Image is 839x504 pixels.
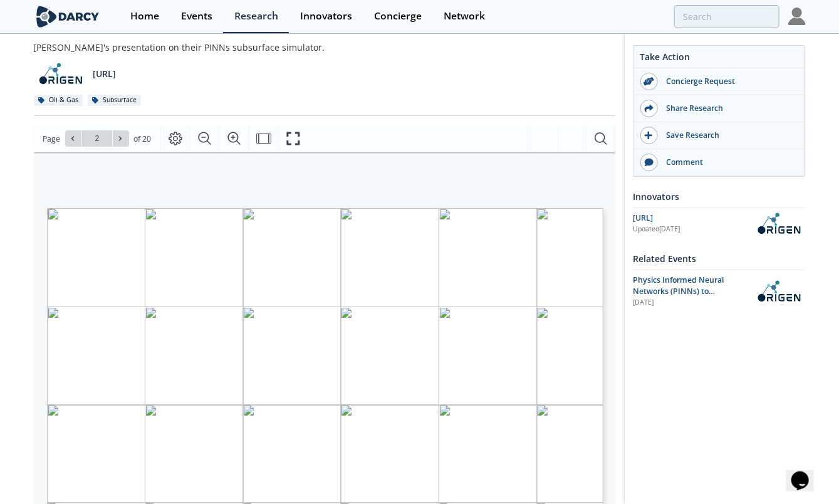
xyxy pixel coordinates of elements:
[374,11,422,21] div: Concierge
[34,6,102,28] img: logo-wide.svg
[633,298,744,308] div: [DATE]
[633,275,805,308] a: Physics Informed Neural Networks (PINNs) to Accelerate Subsurface Scenario Analysis [DATE] OriGen.AI
[674,5,779,28] input: Advanced Search
[93,67,116,80] p: [URL]
[633,275,724,320] span: Physics Informed Neural Networks (PINNs) to Accelerate Subsurface Scenario Analysis
[786,454,826,491] iframe: chat widget
[444,11,485,21] div: Network
[753,213,805,234] img: OriGen.AI
[658,76,798,87] div: Concierge Request
[88,95,142,106] div: Subsurface
[658,130,798,141] div: Save Research
[300,11,352,21] div: Innovators
[633,224,753,234] div: Updated [DATE]
[181,11,212,21] div: Events
[633,186,805,207] div: Innovators
[633,50,805,68] div: Take Action
[633,248,805,270] div: Related Events
[130,11,159,21] div: Home
[633,213,805,234] a: [URL] Updated[DATE] OriGen.AI
[34,95,83,106] div: Oil & Gas
[34,41,615,54] div: [PERSON_NAME]'s presentation on their PINNs subsurface simulator.
[658,157,798,168] div: Comment
[234,11,278,21] div: Research
[753,280,805,302] img: OriGen.AI
[788,8,806,25] img: Profile
[658,103,798,114] div: Share Research
[633,213,753,224] div: [URL]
